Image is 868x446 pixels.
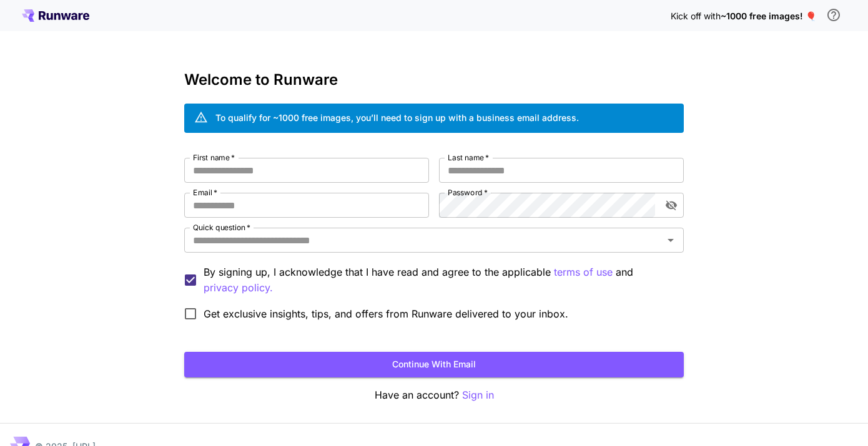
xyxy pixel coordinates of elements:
label: Last name [448,152,489,163]
p: privacy policy. [204,280,273,296]
button: By signing up, I acknowledge that I have read and agree to the applicable and privacy policy. [554,264,613,280]
button: toggle password visibility [660,194,683,216]
label: Email [193,187,217,198]
h3: Welcome to Runware [184,71,684,89]
label: Quick question [193,222,250,233]
button: In order to qualify for free credit, you need to sign up with a business email address and click ... [821,2,846,27]
span: Get exclusive insights, tips, and offers from Runware delivered to your inbox. [204,306,568,321]
button: Sign in [462,387,494,403]
span: ~1000 free images! 🎈 [721,11,816,21]
p: terms of use [554,264,613,280]
button: By signing up, I acknowledge that I have read and agree to the applicable terms of use and [204,280,273,296]
p: By signing up, I acknowledge that I have read and agree to the applicable and [204,264,674,296]
div: To qualify for ~1000 free images, you’ll need to sign up with a business email address. [215,111,579,124]
button: Continue with email [184,352,684,377]
button: Open [662,231,679,249]
label: First name [193,152,235,163]
label: Password [448,187,488,198]
p: Have an account? [184,387,684,403]
span: Kick off with [671,11,721,21]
